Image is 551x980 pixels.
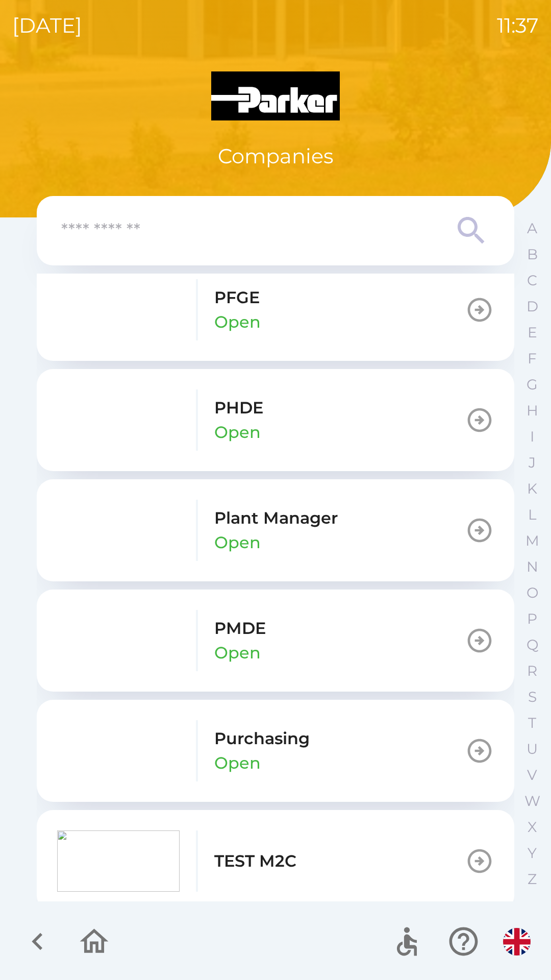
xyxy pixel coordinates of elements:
[528,818,537,836] p: X
[527,376,538,394] p: G
[528,844,537,862] p: Y
[528,688,537,706] p: S
[503,928,531,955] img: en flag
[519,267,545,293] button: C
[519,450,545,476] button: J
[519,762,545,788] button: V
[527,246,538,263] p: B
[37,259,514,361] button: PFGEOpen
[214,530,261,555] p: Open
[57,720,180,781] img: 78249e74-3913-4bf2-a1a0-bcfcff2a4706.png
[519,320,545,346] button: E
[519,684,545,710] button: S
[519,215,545,241] button: A
[214,616,266,641] p: PMDE
[527,558,538,576] p: N
[527,402,538,420] p: H
[519,580,545,606] button: O
[214,506,338,530] p: Plant Manager
[527,636,538,654] p: Q
[57,389,180,451] img: be9d83a9-3fd1-46a7-991e-969b3a8b5e1e.png
[37,700,514,802] button: PurchasingOpen
[519,372,545,398] button: G
[530,428,534,446] p: I
[519,632,545,658] button: Q
[527,272,537,289] p: C
[214,420,261,445] p: Open
[57,279,180,340] img: 4b15836d-aee9-42cf-a1a5-ceb2f4fd0644.png
[57,830,180,892] img: a1f091c4-3e65-49ec-84ea-3ce3d77ec832.png
[519,554,545,580] button: N
[527,610,537,628] p: P
[519,788,545,814] button: W
[528,714,536,732] p: T
[527,584,538,602] p: O
[37,369,514,471] button: PHDEOpen
[519,398,545,424] button: H
[519,814,545,840] button: X
[218,141,334,171] p: Companies
[528,324,537,341] p: E
[57,500,180,561] img: 99826838-25fb-465d-a3f6-a30aa28bbca4.png
[525,532,539,550] p: M
[214,726,310,751] p: Purchasing
[214,641,261,665] p: Open
[519,346,545,372] button: F
[519,241,545,267] button: B
[527,662,537,680] p: R
[37,71,514,120] img: Logo
[214,310,261,334] p: Open
[57,610,180,671] img: 91a00931-9560-43b6-ac5c-0585ea801c2c.png
[519,476,545,502] button: K
[529,454,536,472] p: J
[12,10,82,41] p: [DATE]
[519,293,545,320] button: D
[519,736,545,762] button: U
[524,792,540,810] p: W
[214,849,296,873] p: TEST M2C
[528,870,537,888] p: Z
[519,424,545,450] button: I
[527,766,537,784] p: V
[519,502,545,528] button: L
[519,658,545,684] button: R
[528,506,536,524] p: L
[519,606,545,632] button: P
[519,866,545,892] button: Z
[214,285,260,310] p: PFGE
[527,740,538,758] p: U
[519,710,545,736] button: T
[214,396,263,420] p: PHDE
[519,840,545,866] button: Y
[527,298,538,315] p: D
[37,479,514,581] button: Plant ManagerOpen
[519,528,545,554] button: M
[527,480,537,498] p: K
[497,10,539,41] p: 11:37
[528,350,537,367] p: F
[214,751,261,775] p: Open
[37,810,514,912] button: TEST M2C
[37,590,514,692] button: PMDEOpen
[527,219,537,237] p: A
